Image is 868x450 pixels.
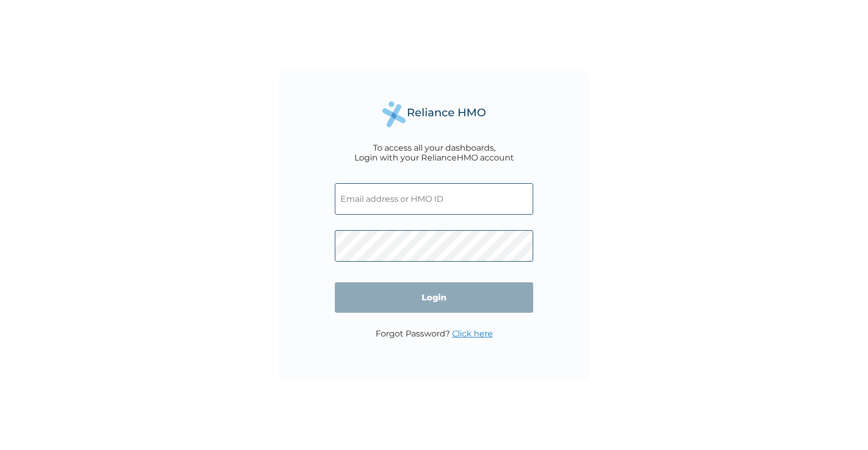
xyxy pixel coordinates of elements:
[382,101,486,127] img: Reliance Health's Logo
[354,143,514,163] div: To access all your dashboards, Login with your RelianceHMO account
[335,183,533,215] input: Email address or HMO ID
[452,329,493,339] a: Click here
[335,282,533,313] input: Login
[376,329,493,339] p: Forgot Password?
